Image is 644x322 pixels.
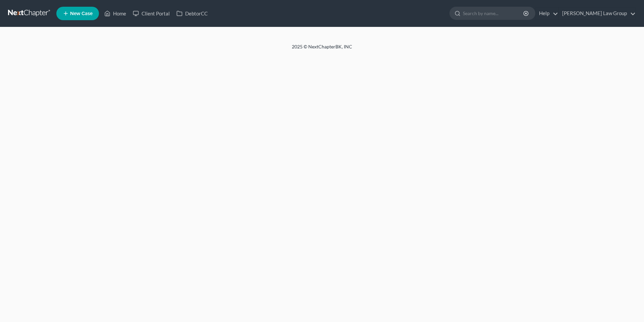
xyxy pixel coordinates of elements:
div: 2025 © NextChapterBK, INC [131,43,513,55]
a: DebtorCC [173,7,211,19]
a: Client Portal [129,7,173,19]
a: [PERSON_NAME] Law Group [559,7,636,19]
input: Search by name... [463,7,524,19]
span: New Case [70,11,93,16]
a: Home [101,7,129,19]
a: Help [536,7,558,19]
